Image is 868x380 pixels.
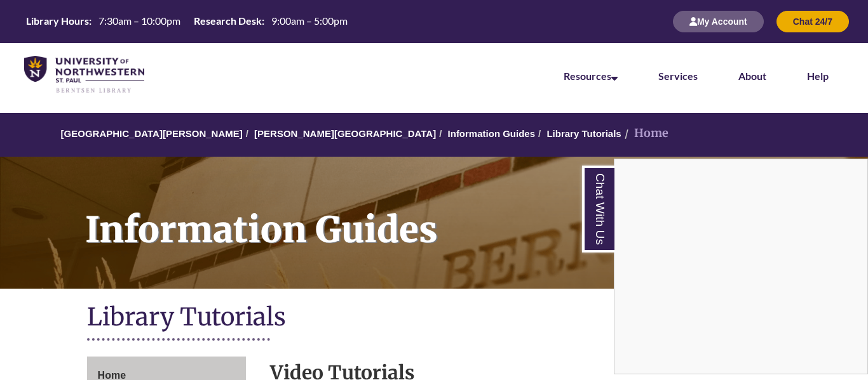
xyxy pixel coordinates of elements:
[564,70,618,82] a: Resources
[614,159,867,374] iframe: Chat Widget
[807,70,829,82] a: Help
[738,70,766,82] a: About
[614,159,868,374] div: Chat With Us
[658,70,698,82] a: Services
[582,166,614,252] a: Chat With Us
[24,56,144,94] img: UNWSP Library Logo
